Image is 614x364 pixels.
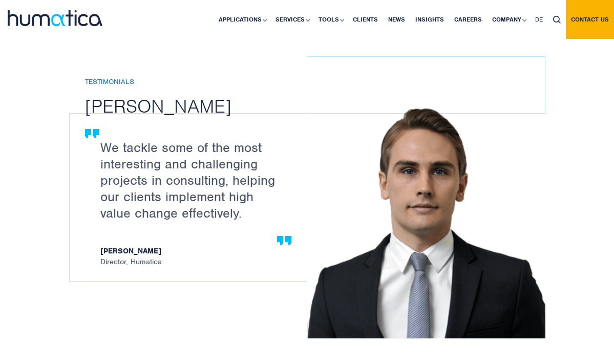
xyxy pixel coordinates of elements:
img: logo [8,10,102,26]
strong: [PERSON_NAME] [100,247,286,258]
img: Careers [307,103,545,338]
span: Director, Humatica [100,247,286,266]
span: DE [535,15,543,24]
h6: Testimonials [85,78,322,87]
p: We tackle some of the most interesting and challenging projects in consulting, helping our client... [100,139,286,221]
h2: [PERSON_NAME] [85,94,322,118]
img: search_icon [553,16,561,24]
